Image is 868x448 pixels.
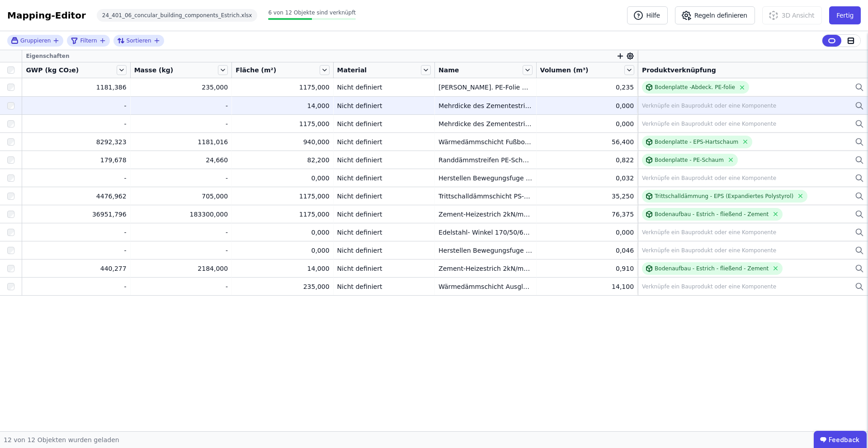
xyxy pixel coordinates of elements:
div: - [26,174,126,183]
div: Bodenplatte - EPS-Hartschaum [655,138,738,146]
div: Verknüpfe ein Bauprodukt oder eine Komponente [642,247,776,254]
div: 35,250 [540,192,634,201]
div: [PERSON_NAME]. PE-Folie D 0,2mm [439,83,532,92]
div: Nicht definiert [337,119,431,128]
div: 0,000 [236,174,329,183]
span: Volumen (m³) [540,66,589,75]
div: Nicht definiert [337,101,431,110]
span: Fläche (m²) [236,66,276,75]
div: 0,000 [540,101,634,110]
div: Herstellen Bewegungsfuge Bewegungsfugenprofil Profil Stahl niro H 70mm B 10mm [439,246,532,255]
div: 235,000 [236,282,329,291]
div: - [134,174,228,183]
span: Name [439,66,459,75]
div: Nicht definiert [337,83,431,92]
div: 14,000 [236,264,329,273]
div: - [134,119,228,128]
span: 6 von 12 Objekte sind verknüpft [268,9,356,16]
div: 183300,000 [134,210,228,219]
div: Nicht definiert [337,156,431,165]
div: 0,235 [540,83,634,92]
div: - [26,101,126,110]
button: Sortieren [117,35,160,46]
div: 0,032 [540,174,634,183]
div: - [134,101,228,110]
span: Gruppieren [20,37,51,44]
div: 56,400 [540,137,634,146]
div: Nicht definiert [337,228,431,237]
div: Verknüpfe ein Bauprodukt oder eine Komponente [642,102,776,109]
div: - [26,282,126,291]
div: 36951,796 [26,210,126,219]
div: 1181,016 [134,137,228,146]
div: Bodenplatte - PE-Schaum [655,156,724,164]
div: Mapping-Editor [7,9,86,22]
div: Verknüpfe ein Bauprodukt oder eine Komponente [642,120,776,127]
div: 1175,000 [236,83,329,92]
div: Produktverknüpfung [642,66,864,75]
div: Bodenplatte -Abdeck. PE-folie [655,84,735,91]
span: GWP (kg CO₂e) [26,66,79,75]
button: Fertig [829,6,861,24]
div: 440,277 [26,264,126,273]
div: 940,000 [236,137,329,146]
div: Herstellen Bewegungsfuge Bewegungsfugenprofil Profil Kunststoff H 70mm B 10mm [439,174,532,183]
div: Mehrdicke des Zementestriches je 1cm [439,101,532,110]
button: filter_by [71,35,106,46]
div: Nicht definiert [337,192,431,201]
div: Nicht definiert [337,246,431,255]
div: - [26,119,126,128]
div: Mehrdicke des Zementestriches je 1cm [439,119,532,128]
div: - [134,228,228,237]
div: 0,000 [540,228,634,237]
div: - [26,228,126,237]
div: 24,660 [134,156,228,165]
div: Wärmedämmschicht Fußboden PS-Hartschaum EPS D 60mm 0,036W/(mK) DEO [439,137,532,146]
div: Bodenaufbau - Estrich - fließend - Zement [655,265,769,272]
div: Verknüpfe ein Bauprodukt oder eine Komponente [642,229,776,236]
span: Eigenschaften [26,52,69,60]
button: 3D Ansicht [762,6,822,24]
div: 2184,000 [134,264,228,273]
div: 0,000 [540,119,634,128]
div: Verknüpfe ein Bauprodukt oder eine Komponente [642,283,776,290]
span: Material [337,66,367,75]
div: 82,200 [236,156,329,165]
div: Nicht definiert [337,210,431,219]
div: Bodenaufbau - Estrich - fließend - Zement [655,211,769,218]
div: Trittschalldämmung - EPS (Expandiertes Polystyrol) [655,193,793,200]
button: Gruppieren [11,37,60,44]
div: 8292,323 [26,137,126,146]
div: 76,375 [540,210,634,219]
div: 235,000 [134,83,228,92]
div: 14,100 [540,282,634,291]
span: Masse (kg) [134,66,174,75]
span: Filtern [80,37,97,44]
div: Randdämmstreifen PE-Schaum D 10mm H 100mm [439,156,532,165]
div: 1175,000 [236,192,329,201]
div: 0,000 [236,228,329,237]
div: Zement-Heizestrich 2kN/m2 F4 Bauart A D 65mm 1-5m2 [439,264,532,273]
div: Edelstahl- Winkel 170/50/6mm [439,228,532,237]
div: Trittschalldämmschicht PS-Hartschaum EPS 5kN/m2 30-3mm 30MN/m3 0,045W/(mK) DES [439,192,532,201]
div: Nicht definiert [337,282,431,291]
div: 705,000 [134,192,228,201]
div: Nicht definiert [337,137,431,146]
button: Hilfe [627,6,668,24]
div: 1175,000 [236,119,329,128]
div: 1175,000 [236,210,329,219]
div: - [134,282,228,291]
div: 0,822 [540,156,634,165]
div: 1181,386 [26,83,126,92]
div: 14,000 [236,101,329,110]
div: 0,046 [540,246,634,255]
div: 24_401_06_concular_building_components_Estrich.xlsx [97,9,258,22]
div: 179,678 [26,156,126,165]
span: Sortieren [127,37,151,44]
div: Wärmedämmschicht Ausgleichsschicht Fußboden geblähter Mineralstoff LWA D 60mm 0,095W/(mK) DEO [439,282,532,291]
div: Nicht definiert [337,174,431,183]
div: Nicht definiert [337,264,431,273]
button: Regeln definieren [675,6,755,24]
div: Zement-Heizestrich 2kN/m2 F4 Bauart A D 65mm [439,210,532,219]
div: 0,910 [540,264,634,273]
